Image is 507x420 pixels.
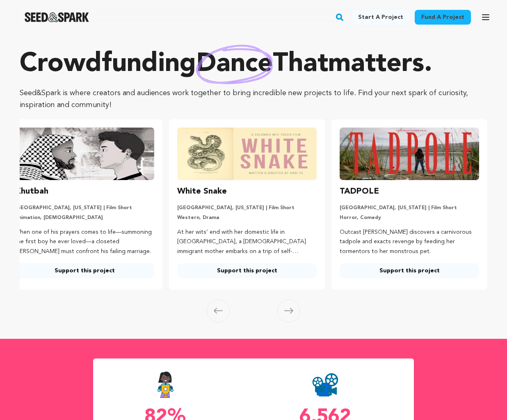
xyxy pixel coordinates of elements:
p: When one of his prayers comes to life—summoning the first boy he ever loved—a closeted [PERSON_NA... [15,228,154,257]
h3: Khutbah [15,185,48,198]
p: [GEOGRAPHIC_DATA], [US_STATE] | Film Short [340,205,479,211]
p: [GEOGRAPHIC_DATA], [US_STATE] | Film Short [177,205,317,211]
img: Seed&Spark Logo Dark Mode [25,12,89,22]
a: Support this project [177,263,317,278]
a: Seed&Spark Homepage [25,12,89,22]
img: hand sketched image [196,45,273,84]
p: At her wits’ end with her domestic life in [GEOGRAPHIC_DATA], a [DEMOGRAPHIC_DATA] immigrant moth... [177,228,317,257]
a: Start a project [352,10,410,25]
p: Horror, Comedy [340,215,479,221]
span: matters [328,51,424,78]
h3: TADPOLE [340,185,379,198]
img: TADPOLE image [340,128,479,180]
p: Seed&Spark is where creators and audiences work together to bring incredible new projects to life... [20,87,487,111]
a: Fund a project [415,10,471,25]
h3: White Snake [177,185,227,198]
a: Support this project [15,263,154,278]
p: Animation, [DEMOGRAPHIC_DATA] [15,215,154,221]
p: Western, Drama [177,215,317,221]
img: White Snake image [177,128,317,180]
p: Crowdfunding that . [20,48,487,81]
img: Seed&Spark Projects Created Icon [312,372,338,398]
a: Support this project [340,263,479,278]
img: Khutbah image [15,128,154,180]
p: [GEOGRAPHIC_DATA], [US_STATE] | Film Short [15,205,154,211]
p: Outcast [PERSON_NAME] discovers a carnivorous tadpole and exacts revenge by feeding her tormentor... [340,228,479,257]
img: Seed&Spark Success Rate Icon [153,372,178,398]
